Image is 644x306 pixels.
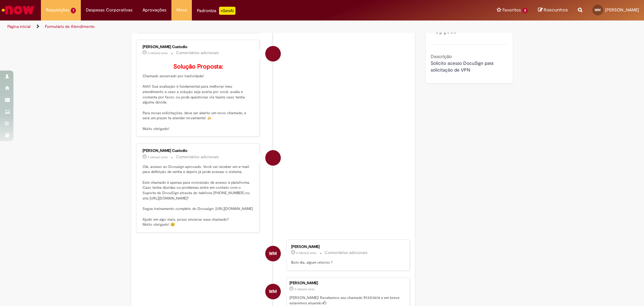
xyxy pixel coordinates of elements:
span: 2 mês(es) atrás [148,51,168,55]
span: Favoritos [502,7,521,13]
b: Solução Proposta: [173,63,223,71]
time: 24/07/2025 10:26:54 [148,155,168,159]
span: 2 mês(es) atrás [296,251,316,255]
time: 30/07/2025 18:29:01 [148,51,168,55]
p: Bom dia, algum retorno ? [291,260,403,265]
span: Solicito acesso DocuSign para solicitação de VPN [431,60,495,73]
p: [PERSON_NAME]! Recebemos seu chamado R13313614 e em breve estaremos atuando. [289,295,406,306]
div: [PERSON_NAME] Custodio [143,149,254,153]
time: 24/07/2025 08:22:41 [296,251,316,255]
div: Igor Alexandre Custodio [265,46,281,61]
span: Despesas Corporativas [86,7,132,13]
p: +GenAi [219,7,235,15]
span: [PERSON_NAME] [605,7,639,13]
div: [PERSON_NAME] [289,281,406,285]
a: Rascunhos [538,7,568,13]
a: Formulário de Atendimento [45,24,95,29]
div: Igor Alexandre Custodio [265,150,281,166]
div: Padroniza [197,7,235,15]
span: WM [595,8,601,12]
span: Aprovações [143,7,166,13]
div: [PERSON_NAME] [291,245,403,249]
span: WM [269,246,277,262]
span: 2 mês(es) atrás [148,155,168,159]
small: Comentários adicionais [176,50,219,56]
span: 2 [522,8,528,13]
div: Wendel Mantovani [265,246,281,261]
span: Requisições [46,7,69,13]
p: Chamado encerrado por inatividade! Ahh!! Sua avaliação é fundamental para melhorar meu atendiment... [143,63,254,132]
div: [PERSON_NAME] Custodio [143,45,254,49]
span: WM [269,283,277,300]
small: Comentários adicionais [325,250,368,256]
span: Rascunhos [544,7,568,13]
span: More [176,7,187,13]
a: Página inicial [7,24,31,29]
ul: Trilhas de página [5,20,424,33]
small: Comentários adicionais [176,154,219,160]
p: Olá, acesso ao Docusign aprovado. Você vai receber um e-mail para definição de senha e depois já ... [143,164,254,227]
span: 1 [71,8,76,13]
div: Wendel Mantovani [265,284,281,299]
time: 22/07/2025 14:34:26 [294,287,315,291]
span: 2 mês(es) atrás [294,287,315,291]
img: ServiceNow [1,3,35,17]
b: Descrição [431,53,452,59]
